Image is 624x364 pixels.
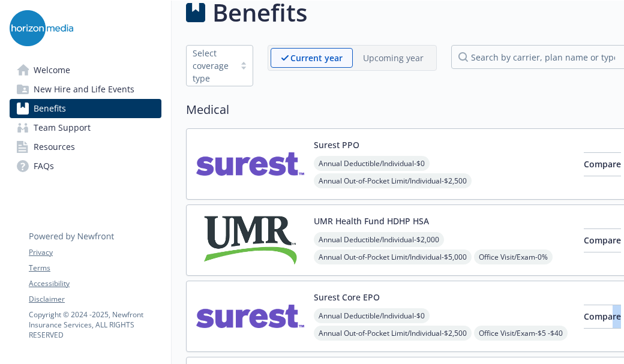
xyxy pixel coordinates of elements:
[314,173,472,188] span: Annual Out-of-Pocket Limit/Individual - $2,500
[314,232,444,247] span: Annual Deductible/Individual - $2,000
[314,215,429,227] button: UMR Health Fund HDHP HSA
[584,228,621,252] button: Compare
[34,137,75,157] span: Resources
[584,158,621,170] span: Compare
[196,215,304,266] img: UMR carrier logo
[10,137,161,157] a: Resources
[314,249,472,264] span: Annual Out-of-Pocket Limit/Individual - $5,000
[314,326,472,341] span: Annual Out-of-Pocket Limit/Individual - $2,500
[474,326,568,341] span: Office Visit/Exam - $5 -$40
[584,234,621,246] span: Compare
[314,291,380,303] button: Surest Core EPO
[10,157,161,176] a: FAQs
[34,99,66,118] span: Benefits
[10,61,161,80] a: Welcome
[29,263,161,273] a: Terms
[34,80,134,99] span: New Hire and Life Events
[29,309,161,340] p: Copyright © 2024 - 2025 , Newfront Insurance Services, ALL RIGHTS RESERVED
[10,99,161,118] a: Benefits
[29,294,161,305] a: Disclaimer
[34,118,91,137] span: Team Support
[10,80,161,99] a: New Hire and Life Events
[314,156,430,171] span: Annual Deductible/Individual - $0
[584,311,621,322] span: Compare
[10,118,161,137] a: Team Support
[29,247,161,258] a: Privacy
[474,249,553,264] span: Office Visit/Exam - 0%
[193,47,229,85] div: Select coverage type
[314,308,430,323] span: Annual Deductible/Individual - $0
[196,291,304,342] img: Surest carrier logo
[29,278,161,289] a: Accessibility
[196,139,304,189] img: Surest carrier logo
[34,157,54,176] span: FAQs
[314,139,359,151] button: Surest PPO
[290,52,343,64] p: Current year
[584,305,621,329] button: Compare
[584,152,621,176] button: Compare
[34,61,70,80] span: Welcome
[363,52,424,64] p: Upcoming year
